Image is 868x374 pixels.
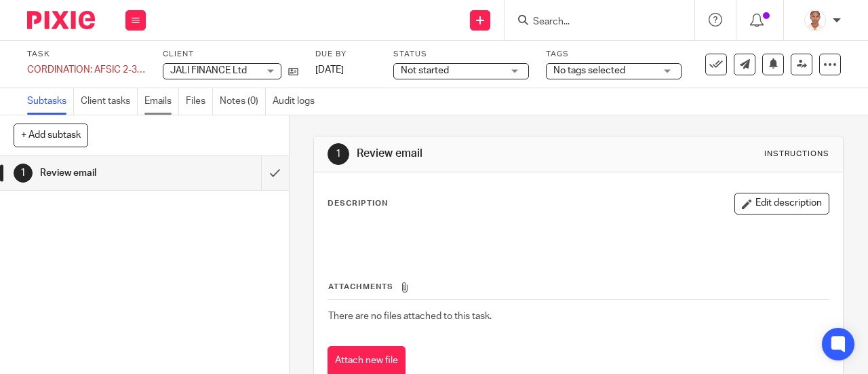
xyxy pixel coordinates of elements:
[328,283,393,291] span: Attachments
[14,124,88,147] button: + Add subtask
[393,49,529,60] label: Status
[27,88,74,115] a: Subtasks
[163,49,298,60] label: Client
[315,65,344,75] span: [DATE]
[186,88,213,115] a: Files
[14,164,33,183] div: 1
[734,193,829,214] button: Edit description
[273,88,321,115] a: Audit logs
[315,49,376,60] label: Due by
[546,49,682,60] label: Tags
[170,66,247,75] span: JALI FINANCE Ltd
[27,63,146,77] div: CORDINATION: AFSIC 2-3 Min Video
[532,16,654,29] input: Search
[220,88,266,115] a: Notes (0)
[328,312,492,321] span: There are no files attached to this task.
[401,66,449,75] span: Not started
[40,163,178,183] h1: Review email
[328,198,388,209] p: Description
[27,11,95,29] img: Pixie
[81,88,138,115] a: Client tasks
[804,10,826,31] img: _DSC1083-Edited.jpg
[553,66,625,75] span: No tags selected
[328,143,349,165] div: 1
[27,49,146,60] label: Task
[357,147,608,161] h1: Review email
[764,149,829,160] div: Instructions
[144,88,179,115] a: Emails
